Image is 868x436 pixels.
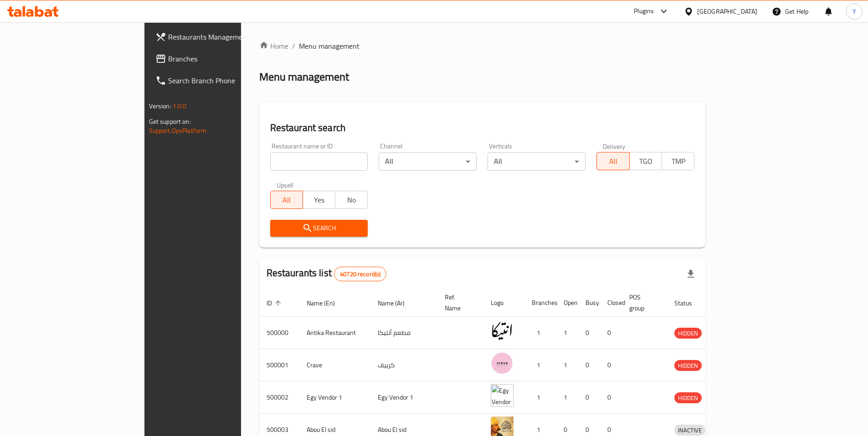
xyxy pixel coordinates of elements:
[483,289,524,317] th: Logo
[674,425,705,436] span: INACTIVE
[378,298,416,309] span: Name (Ar)
[853,6,856,16] span: Y
[674,298,704,309] span: Status
[277,182,293,188] label: Upsell
[578,289,600,317] th: Busy
[370,317,437,349] td: مطعم أنتيكا
[445,292,473,314] span: Ref. Name
[168,31,282,42] span: Restaurants Management
[524,289,556,317] th: Branches
[556,317,578,349] td: 1
[334,267,386,281] div: Total records count
[148,26,289,48] a: Restaurants Management
[556,349,578,381] td: 1
[491,384,514,407] img: Egy Vendor 1
[600,317,622,349] td: 0
[674,392,702,403] div: HIDDEN
[303,191,335,209] button: Yes
[259,70,349,84] h2: Menu management
[578,317,600,349] td: 0
[334,270,386,279] span: 40720 record(s)
[680,263,702,285] div: Export file
[633,155,658,168] span: TGO
[299,349,370,381] td: Crave
[629,152,662,170] button: TGO
[370,349,437,381] td: كرييف
[674,328,702,339] span: HIDDEN
[379,152,477,171] div: All
[270,220,368,237] button: Search
[148,70,289,91] a: Search Branch Phone
[634,6,654,17] div: Plugins
[697,6,757,16] div: [GEOGRAPHIC_DATA]
[488,152,586,171] div: All
[524,317,556,349] td: 1
[173,100,187,112] span: 1.0.0
[168,53,282,64] span: Branches
[603,143,626,149] label: Delivery
[524,349,556,381] td: 1
[149,125,207,137] a: Support.OpsPlatform
[335,191,368,209] button: No
[270,121,695,135] h2: Restaurant search
[148,48,289,70] a: Branches
[596,152,629,170] button: All
[370,381,437,414] td: Egy Vendor 1
[299,317,370,349] td: Antika Restaurant
[629,292,656,314] span: POS group
[267,266,387,281] h2: Restaurants list
[600,381,622,414] td: 0
[600,349,622,381] td: 0
[674,360,702,371] div: HIDDEN
[339,193,364,207] span: No
[270,191,303,209] button: All
[149,116,191,127] span: Get support on:
[578,381,600,414] td: 0
[292,41,295,51] li: /
[524,381,556,414] td: 1
[556,381,578,414] td: 1
[666,155,691,168] span: TMP
[674,360,702,371] span: HIDDEN
[556,289,578,317] th: Open
[601,155,626,168] span: All
[299,41,360,51] span: Menu management
[277,223,361,234] span: Search
[662,152,694,170] button: TMP
[168,75,282,86] span: Search Branch Phone
[674,328,702,339] div: HIDDEN
[307,193,332,207] span: Yes
[491,352,514,375] img: Crave
[270,152,368,171] input: Search for restaurant name or ID..
[491,319,514,342] img: Antika Restaurant
[307,298,347,309] span: Name (En)
[600,289,622,317] th: Closed
[674,393,702,403] span: HIDDEN
[267,298,284,309] span: ID
[674,425,705,436] div: INACTIVE
[274,193,299,207] span: All
[578,349,600,381] td: 0
[299,381,370,414] td: Egy Vendor 1
[259,41,706,51] nav: breadcrumb
[149,100,171,112] span: Version:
